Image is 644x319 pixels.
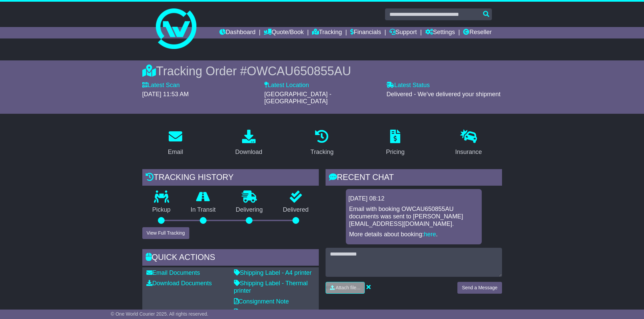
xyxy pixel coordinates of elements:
span: OWCAU650855AU [247,64,351,78]
span: [GEOGRAPHIC_DATA] - [GEOGRAPHIC_DATA] [264,91,331,105]
a: Original Address Label [234,309,300,315]
div: Tracking history [142,169,319,187]
a: Consignment Note [234,298,289,305]
a: Quote/Book [264,27,304,38]
a: Support [389,27,417,38]
button: View Full Tracking [142,227,189,239]
div: Download [235,148,262,157]
a: Shipping Label - Thermal printer [234,280,308,294]
span: © One World Courier 2025. All rights reserved. [111,311,209,317]
div: Tracking Order # [142,64,502,78]
a: Email [163,127,187,159]
a: Settings [425,27,455,38]
div: Quick Actions [142,249,319,267]
a: Insurance [451,127,486,159]
a: here [424,231,436,238]
label: Latest Scan [142,82,180,89]
a: Shipping Label - A4 printer [234,269,312,276]
a: Tracking [306,127,338,159]
div: Insurance [455,148,482,157]
p: More details about booking: . [349,231,478,238]
label: Latest Location [264,82,309,89]
a: Financials [350,27,381,38]
div: Tracking [310,148,333,157]
p: Delivering [226,206,273,214]
a: Email Documents [146,269,200,276]
a: Pricing [382,127,409,159]
a: Download [231,127,267,159]
div: [DATE] 08:12 [349,195,479,203]
button: Send a Message [457,282,502,294]
p: In Transit [181,206,226,214]
span: [DATE] 11:53 AM [142,91,189,98]
p: Email with booking OWCAU650855AU documents was sent to [PERSON_NAME][EMAIL_ADDRESS][DOMAIN_NAME]. [349,206,478,228]
span: Delivered - We've delivered your shipment [386,91,500,98]
div: Pricing [386,148,405,157]
p: Pickup [142,206,181,214]
div: Email [168,148,183,157]
a: Download Documents [146,280,212,287]
a: Reseller [463,27,492,38]
a: Tracking [312,27,342,38]
a: Dashboard [219,27,256,38]
div: RECENT CHAT [326,169,502,187]
label: Latest Status [386,82,430,89]
p: Delivered [273,206,319,214]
